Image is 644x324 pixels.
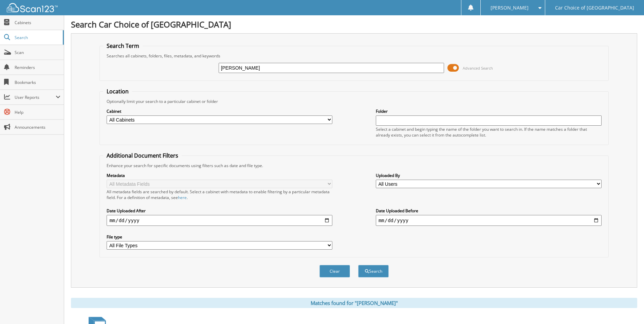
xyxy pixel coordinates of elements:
span: Car Choice of [GEOGRAPHIC_DATA] [555,6,634,10]
label: Folder [376,108,602,114]
span: Bookmarks [15,79,60,85]
h1: Search Car Choice of [GEOGRAPHIC_DATA] [71,19,637,30]
div: All metadata fields are searched by default. Select a cabinet with metadata to enable filtering b... [107,189,332,200]
span: User Reports [15,94,56,100]
input: start [107,215,332,226]
button: Search [358,265,389,277]
button: Clear [319,265,350,277]
span: Scan [15,50,60,55]
legend: Search Term [103,42,143,50]
label: File type [107,234,332,240]
div: Searches all cabinets, folders, files, metadata, and keywords [103,53,605,59]
div: Matches found for "[PERSON_NAME]" [71,298,637,308]
img: scan123-logo-white.svg [7,3,58,12]
a: here [178,195,187,200]
span: Help [15,109,60,115]
legend: Location [103,88,132,95]
div: Enhance your search for specific documents using filters such as date and file type. [103,163,605,168]
span: Search [15,35,59,40]
span: [PERSON_NAME] [491,6,529,10]
div: Optionally limit your search to a particular cabinet or folder [103,98,605,104]
label: Uploaded By [376,173,602,178]
label: Date Uploaded Before [376,208,602,214]
label: Cabinet [107,108,332,114]
label: Date Uploaded After [107,208,332,214]
span: Announcements [15,124,60,130]
label: Metadata [107,173,332,178]
legend: Additional Document Filters [103,152,182,159]
div: Select a cabinet and begin typing the name of the folder you want to search in. If the name match... [376,126,602,138]
input: end [376,215,602,226]
span: Reminders [15,65,60,70]
span: Cabinets [15,20,60,25]
span: Advanced Search [463,66,493,71]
